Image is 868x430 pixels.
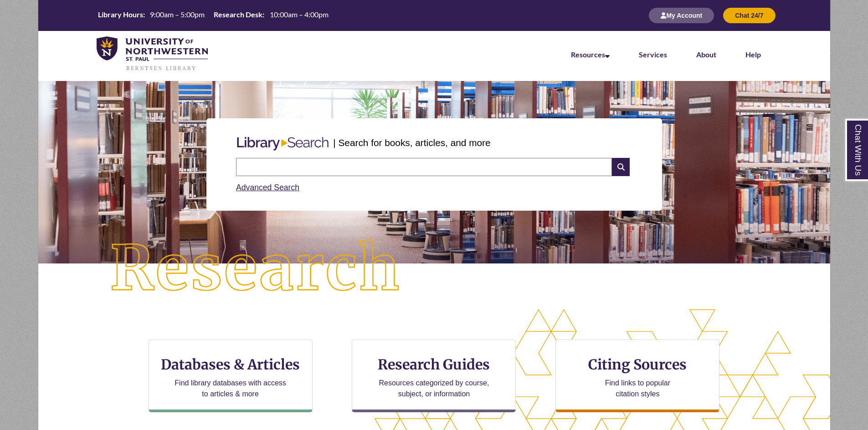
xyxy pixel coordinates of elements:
a: Databases & Articles Find library databases with access to articles & more [149,339,313,412]
a: Resources [571,50,610,59]
h3: Citing Sources [582,356,693,373]
h3: Databases & Articles [156,356,305,373]
a: Services [639,50,667,59]
table: Hours Today [94,10,332,21]
a: Hours Today [94,10,332,22]
img: UNWSP Library Logo [97,36,208,72]
a: My Account [649,11,714,19]
th: Library Hours: [94,10,146,20]
h3: Research Guides [360,356,508,373]
a: Citing Sources Find links to popular citation styles [555,339,719,412]
p: Find library databases with access to articles & more [171,378,290,400]
a: Help [745,50,761,59]
p: Find links to popular citation styles [593,378,682,400]
a: Advanced Search [236,183,299,192]
img: Libary Search [232,133,333,154]
a: About [696,50,716,59]
i: Search [612,158,629,176]
th: Research Desk: [210,10,266,20]
button: Chat 24/7 [723,8,775,23]
img: Research [77,207,434,331]
a: Research Guides Resources categorized by course, subject, or information [352,339,516,412]
a: Chat 24/7 [723,11,775,19]
span: 9:00am – 5:00pm [150,10,205,19]
p: | Search for books, articles, and more [333,136,490,150]
p: Resources categorized by course, subject, or information [375,378,493,400]
button: My Account [649,8,714,23]
span: 10:00am – 4:00pm [270,10,329,19]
